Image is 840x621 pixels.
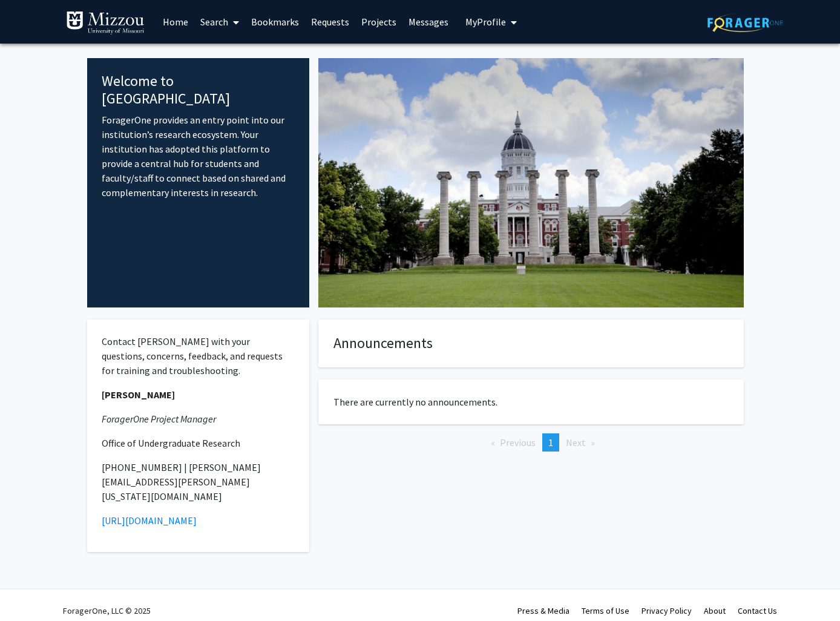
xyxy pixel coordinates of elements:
[9,567,51,612] iframe: Chat
[738,605,777,616] a: Contact Us
[194,1,245,43] a: Search
[566,436,586,448] span: Next
[102,73,295,108] h4: Welcome to [GEOGRAPHIC_DATA]
[102,436,295,450] p: Office of Undergraduate Research
[102,113,295,200] p: ForagerOne provides an entry point into our institution’s research ecosystem. Your institution ha...
[333,335,729,352] h4: Announcements
[157,1,194,43] a: Home
[333,395,729,409] p: There are currently no announcements.
[641,605,692,616] a: Privacy Policy
[318,58,744,307] img: Cover Image
[305,1,355,43] a: Requests
[704,605,726,616] a: About
[318,433,744,452] ul: Pagination
[707,13,783,32] img: ForagerOne Logo
[465,16,506,28] span: My Profile
[102,460,295,504] p: [PHONE_NUMBER] | [PERSON_NAME][EMAIL_ADDRESS][PERSON_NAME][US_STATE][DOMAIN_NAME]
[548,436,553,448] span: 1
[355,1,402,43] a: Projects
[102,389,175,401] strong: [PERSON_NAME]
[500,436,536,448] span: Previous
[245,1,305,43] a: Bookmarks
[402,1,454,43] a: Messages
[582,605,629,616] a: Terms of Use
[66,11,145,35] img: University of Missouri Logo
[102,514,197,527] a: [URL][DOMAIN_NAME]
[517,605,569,616] a: Press & Media
[102,413,216,425] em: ForagerOne Project Manager
[102,334,295,378] p: Contact [PERSON_NAME] with your questions, concerns, feedback, and requests for training and trou...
